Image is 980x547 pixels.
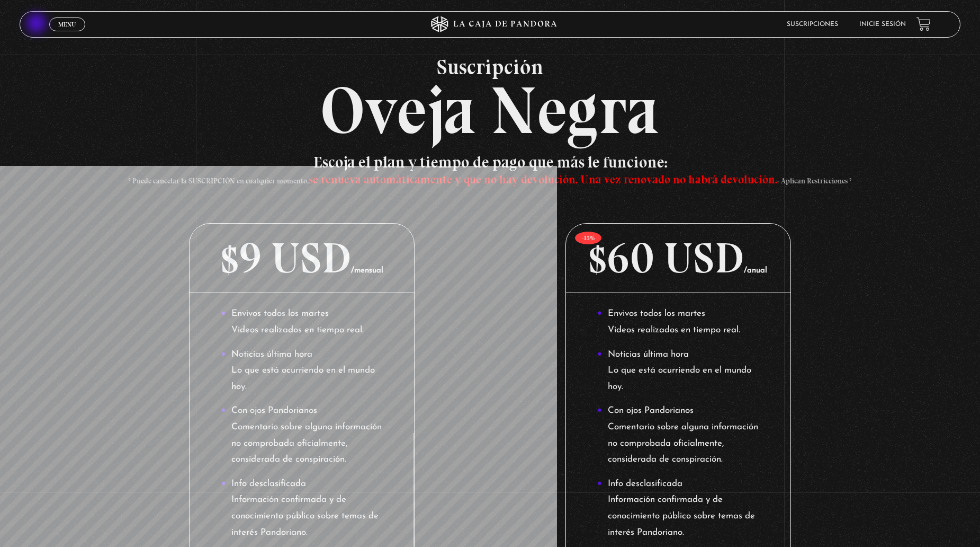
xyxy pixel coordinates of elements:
[566,224,790,293] p: $60 USD
[114,154,867,186] h3: Escoja el plan y tiempo de pago que más le funcione:
[190,224,414,293] p: $9 USD
[597,306,759,338] li: Envivos todos los martes Videos realizados en tiempo real.
[597,347,759,395] li: Noticias última hora Lo que está ocurriendo en el mundo hoy.
[859,21,906,28] a: Inicie sesión
[916,17,931,31] a: View your shopping cart
[58,21,76,28] span: Menu
[597,476,759,541] li: Info desclasificada Información confirmada y de conocimiento público sobre temas de interés Pando...
[128,177,852,186] span: * Puede cancelar la SUSCRIPCIÓN en cualquier momento, - Aplican Restricciones *
[221,347,383,395] li: Noticias última hora Lo que está ocurriendo en el mundo hoy.
[787,21,838,28] a: Suscripciones
[597,403,759,467] li: Con ojos Pandorianos Comentario sobre alguna información no comprobada oficialmente, considerada ...
[744,267,767,275] span: /anual
[55,30,79,37] span: Cerrar
[309,172,777,187] span: se renueva automáticamente y que no hay devolución. Una vez renovado no habrá devolución.
[221,476,383,541] li: Info desclasificada Información confirmada y de conocimiento público sobre temas de interés Pando...
[20,56,960,77] span: Suscripción
[221,403,383,467] li: Con ojos Pandorianos Comentario sobre alguna información no comprobada oficialmente, considerada ...
[20,56,960,144] h2: Oveja Negra
[351,267,383,275] span: /mensual
[221,306,383,338] li: Envivos todos los martes Videos realizados en tiempo real.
